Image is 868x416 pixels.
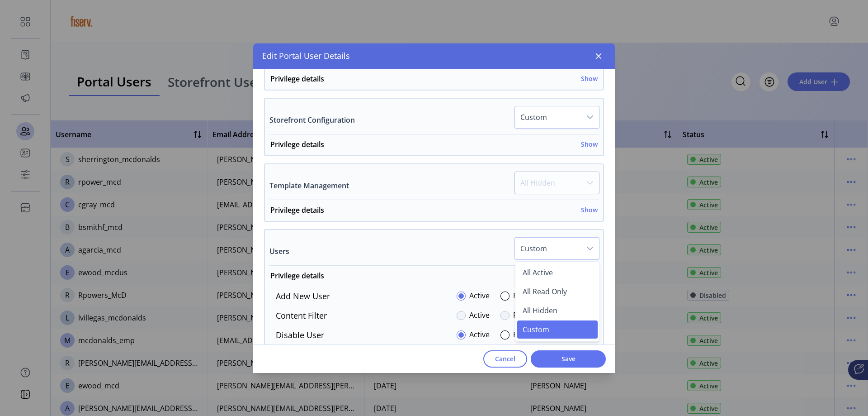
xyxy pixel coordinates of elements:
[542,354,594,363] span: Save
[581,238,599,259] div: dropdown trigger
[469,329,490,341] label: Active
[523,306,557,316] span: All Hidden
[270,205,324,215] h6: Privilege details
[265,205,603,221] a: Privilege detailsShow
[581,74,598,83] h6: Show
[515,106,581,128] span: Custom
[276,329,324,341] label: Disable User
[469,310,490,322] label: Active
[513,329,547,341] label: Read Only
[515,238,581,259] span: Custom
[523,325,549,335] span: Custom
[265,139,603,155] a: Privilege detailsShow
[581,106,599,128] div: dropdown trigger
[523,268,553,277] span: All Active
[517,301,598,320] li: All Hidden
[517,263,598,282] li: All Active
[513,290,547,302] label: Read Only
[265,270,603,287] a: Privilege detailsHide
[262,50,350,62] span: Edit Portal User Details
[581,139,598,149] h6: Show
[269,180,349,191] label: Template Management
[270,270,324,281] h6: Privilege details
[469,290,490,302] label: Active
[581,205,598,215] h6: Show
[523,287,567,296] span: All Read Only
[517,282,598,301] li: All Read Only
[513,310,547,322] label: Read Only
[276,310,327,322] label: Content Filter
[495,354,515,363] span: Cancel
[265,73,603,90] a: Privilege detailsShow
[517,320,598,339] li: Custom
[483,350,527,368] button: Cancel
[515,262,599,341] ul: Option List
[270,73,324,84] h6: Privilege details
[269,246,289,257] label: Users
[276,290,330,302] label: Add New User
[270,139,324,150] h6: Privilege details
[269,115,355,125] label: Storefront Configuration
[531,350,606,368] button: Save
